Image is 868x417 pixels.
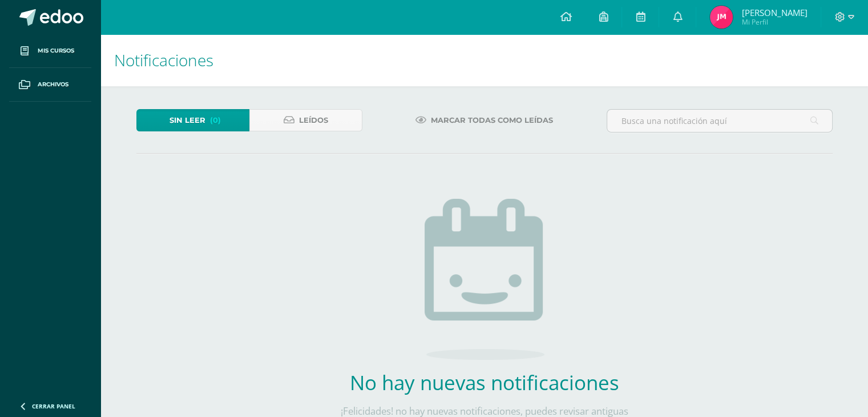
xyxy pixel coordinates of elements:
[210,110,221,131] span: (0)
[431,110,553,131] span: Marcar todas como leídas
[741,17,807,27] span: Mi Perfil
[425,199,544,360] img: no_activities.png
[401,109,567,131] a: Marcar todas como leídas
[38,46,74,55] span: Mis cursos
[38,80,68,89] span: Archivos
[607,110,832,132] input: Busca una notificación aquí
[9,34,91,68] a: Mis cursos
[32,402,75,410] span: Cerrar panel
[741,7,807,18] span: [PERSON_NAME]
[9,68,91,102] a: Archivos
[114,49,213,71] span: Notificaciones
[316,369,653,396] h2: No hay nuevas notificaciones
[710,6,733,29] img: 6858e211fb986c9fe9688e4a84769b91.png
[299,110,328,131] span: Leídos
[249,109,362,131] a: Leídos
[136,109,249,131] a: Sin leer(0)
[169,110,205,131] span: Sin leer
